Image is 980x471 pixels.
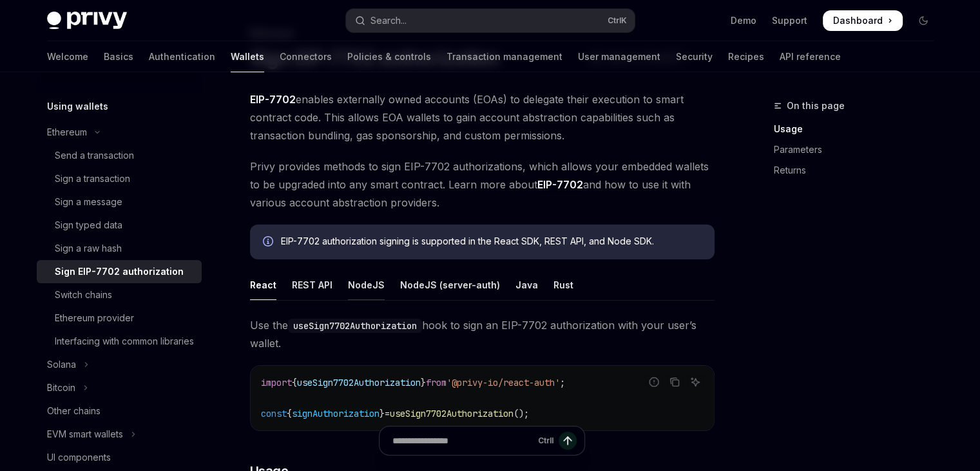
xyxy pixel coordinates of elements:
a: Policies & controls [347,41,431,72]
button: Toggle EVM smart wallets section [37,423,202,446]
div: EIP-7702 authorization signing is supported in the React SDK, REST API, and Node SDK. [281,235,702,249]
div: Ethereum [47,125,87,140]
a: Recipes [728,41,764,72]
span: signAuthorization [292,408,380,419]
div: Other chains [47,403,101,419]
div: Sign typed data [55,217,122,233]
span: Use the hook to sign an EIP-7702 authorization with your user’s wallet. [250,316,715,352]
a: Sign a raw hash [37,237,202,260]
div: Interfacing with common libraries [55,334,194,349]
div: Search... [370,13,407,28]
div: UI components [47,450,111,465]
img: dark logo [47,12,127,30]
a: EIP-7702 [537,178,583,192]
div: Switch chains [55,287,112,303]
svg: Info [263,236,276,249]
button: Send message [559,432,577,450]
a: Ethereum provider [37,306,202,330]
span: import [261,377,292,388]
a: Wallets [231,41,264,72]
div: Java [515,270,538,300]
div: Sign a raw hash [55,241,122,256]
span: useSign7702Authorization [297,377,421,388]
a: Sign EIP-7702 authorization [37,260,202,283]
div: REST API [292,270,332,300]
span: ; [560,377,565,388]
a: Parameters [774,139,944,160]
a: Transaction management [447,41,562,72]
code: useSign7702Authorization [288,319,422,333]
a: Switch chains [37,283,202,306]
div: Ethereum provider [55,310,134,326]
button: Toggle dark mode [913,10,934,31]
div: Sign a transaction [55,171,130,186]
input: Ask a question... [392,426,533,455]
span: '@privy-io/react-auth' [447,377,560,388]
span: On this page [787,98,845,114]
button: Report incorrect code [646,374,662,390]
div: Bitcoin [47,380,75,396]
a: Sign a transaction [37,167,202,190]
div: Sign a message [55,194,122,210]
span: (); [514,408,529,419]
span: = [385,408,390,419]
div: Rust [553,270,573,300]
a: Send a transaction [37,144,202,167]
h5: Using wallets [47,99,108,114]
span: from [426,377,447,388]
span: Privy provides methods to sign EIP-7702 authorizations, which allows your embedded wallets to be ... [250,157,715,212]
div: Sign EIP-7702 authorization [55,264,184,279]
a: Security [676,41,713,72]
a: User management [578,41,660,72]
a: Support [772,14,807,27]
a: Dashboard [823,10,903,31]
a: Sign typed data [37,214,202,237]
button: Toggle Bitcoin section [37,376,202,399]
a: Welcome [47,41,88,72]
a: Other chains [37,399,202,423]
button: Toggle Solana section [37,353,202,376]
div: EVM smart wallets [47,426,123,442]
span: } [421,377,426,388]
a: Interfacing with common libraries [37,330,202,353]
div: Send a transaction [55,148,134,163]
button: Toggle Ethereum section [37,121,202,144]
span: const [261,408,287,419]
a: EIP-7702 [250,93,296,106]
span: useSign7702Authorization [390,408,514,419]
a: Connectors [280,41,332,72]
span: { [292,377,297,388]
div: React [250,270,276,300]
span: { [287,408,292,419]
a: UI components [37,446,202,469]
div: NodeJS (server-auth) [400,270,500,300]
a: Returns [774,160,944,181]
a: Authentication [149,41,215,72]
span: } [380,408,385,419]
a: Usage [774,119,944,139]
button: Open search [346,9,635,32]
div: Solana [47,357,76,372]
button: Copy the contents from the code block [666,374,683,390]
a: Sign a message [37,190,202,214]
span: enables externally owned accounts (EOAs) to delegate their execution to smart contract code. This... [250,90,715,145]
span: Ctrl K [608,15,627,26]
div: NodeJS [348,270,385,300]
button: Ask AI [687,374,704,390]
a: Basics [104,41,133,72]
a: Demo [731,14,756,27]
a: API reference [780,41,841,72]
span: Dashboard [833,14,883,27]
